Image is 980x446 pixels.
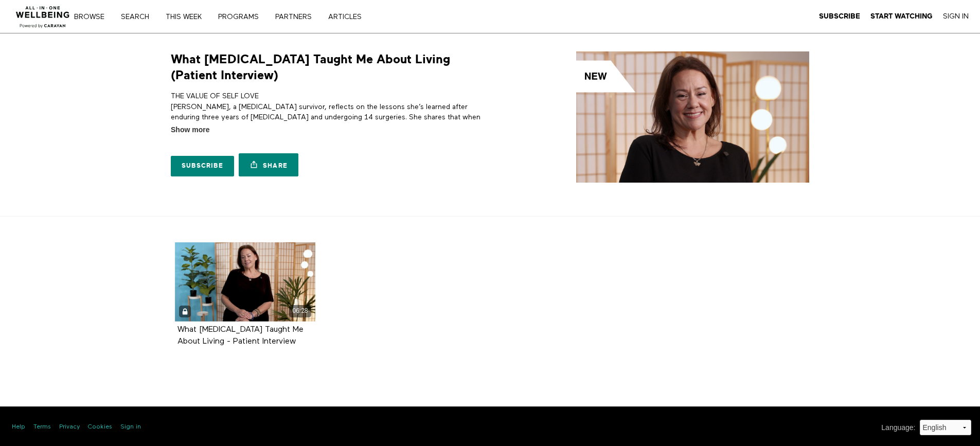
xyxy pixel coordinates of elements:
a: Privacy [59,423,80,432]
label: Language : [881,422,915,433]
a: Sign In [943,12,969,21]
nav: Primary [81,11,383,22]
a: Subscribe [171,156,234,176]
a: Search [117,13,160,21]
a: What Cancer Taught Me About Living - Patient Interview 06:28 [175,242,316,322]
a: THIS WEEK [162,13,212,21]
a: Help [12,423,25,432]
a: Start Watching [870,12,933,21]
p: THE VALUE OF SELF LOVE [PERSON_NAME], a [MEDICAL_DATA] survivor, reflects on the lessons she’s le... [171,91,486,174]
a: ARTICLES [325,13,372,21]
a: PROGRAMS [215,13,270,21]
strong: What Cancer Taught Me About Living - Patient Interview [177,326,304,346]
a: Sign in [120,423,141,432]
a: Subscribe [819,12,860,21]
a: Terms [33,423,51,432]
a: What [MEDICAL_DATA] Taught Me About Living - Patient Interview [177,326,304,345]
a: Share [239,153,298,176]
a: Browse [70,13,115,21]
img: What Cancer Taught Me About Living (Patient Interview) [576,51,809,183]
h1: What [MEDICAL_DATA] Taught Me About Living (Patient Interview) [171,51,486,83]
a: Cookies [88,423,112,432]
div: 06:28 [289,305,311,317]
strong: Subscribe [819,12,860,20]
span: Show more [171,124,209,135]
strong: Start Watching [870,12,933,20]
a: PARTNERS [272,13,323,21]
